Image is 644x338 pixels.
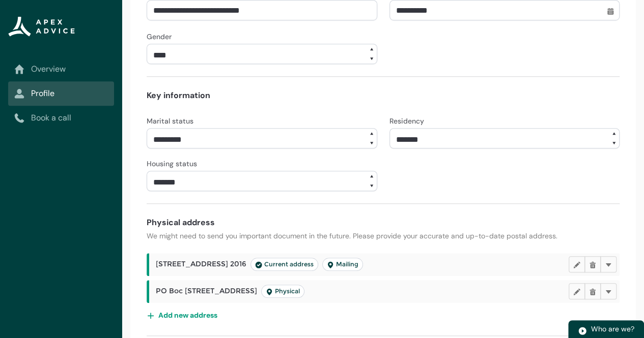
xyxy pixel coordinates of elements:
[389,116,424,126] span: Residency
[156,258,363,271] span: [STREET_ADDRESS] 2016
[250,258,318,271] lightning-badge: Current address
[147,116,193,126] span: Marital status
[8,16,75,37] img: Apex Advice Group
[147,159,197,168] span: Housing status
[147,231,620,241] p: We might need to send you important document in the future. Please provide your accurate and up-t...
[569,283,585,299] button: Edit
[147,307,218,323] button: Add new address
[600,256,617,272] button: More
[147,89,620,102] h4: Key information
[14,112,108,124] a: Book a call
[14,87,108,100] a: Profile
[14,63,108,75] a: Overview
[327,260,358,268] span: Mailing
[569,256,585,272] button: Edit
[8,57,114,130] nav: Sub page
[147,217,620,229] h4: Physical address
[600,283,617,299] button: More
[255,260,314,268] span: Current address
[147,32,172,41] span: Gender
[584,283,601,299] button: Delete
[261,285,304,298] lightning-badge: Address Type
[322,258,363,271] lightning-badge: Address Type
[156,285,304,298] span: PO Boc [STREET_ADDRESS]
[578,326,587,335] img: play.svg
[591,324,634,333] span: Who are we?
[266,287,300,295] span: Physical
[584,256,601,272] button: Delete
